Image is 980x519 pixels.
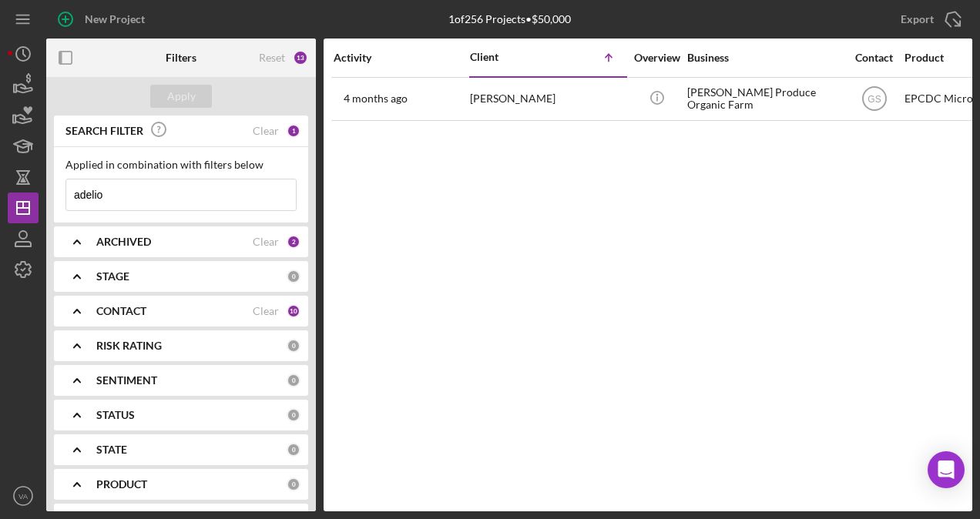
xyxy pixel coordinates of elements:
div: New Project [85,4,145,35]
div: 2 [287,235,300,249]
div: Clear [253,236,279,248]
text: VA [18,492,29,501]
div: 0 [287,477,300,491]
div: 0 [287,339,300,353]
b: CONTACT [96,305,146,317]
time: 2025-04-18 04:50 [344,92,408,105]
text: GS [868,94,881,105]
div: 0 [287,270,300,283]
b: STATE [96,444,127,456]
b: PRODUCT [96,478,147,491]
div: 1 of 256 Projects • $50,000 [448,13,571,25]
div: 1 [287,124,300,138]
div: Open Intercom Messenger [928,451,965,488]
button: New Project [46,4,160,35]
div: 0 [287,443,300,457]
b: SENTIMENT [96,374,157,387]
button: VA [8,480,39,511]
b: RISK RATING [96,340,162,352]
div: Clear [253,125,279,137]
div: Business [687,52,841,64]
div: Apply [167,85,196,108]
div: Reset [259,52,285,64]
b: ARCHIVED [96,236,151,248]
b: STATUS [96,409,135,421]
div: 10 [287,304,300,318]
div: [PERSON_NAME] Produce Organic Farm [687,79,841,119]
div: 13 [293,50,308,65]
b: Filters [166,52,196,64]
button: Apply [150,85,212,108]
div: Clear [253,305,279,317]
div: Overview [628,52,686,64]
div: [PERSON_NAME] [470,79,624,119]
b: STAGE [96,270,129,283]
div: Applied in combination with filters below [65,159,297,171]
div: Contact [845,52,903,64]
b: SEARCH FILTER [65,125,143,137]
div: 0 [287,408,300,422]
div: Client [470,51,547,63]
button: Export [885,4,972,35]
div: Export [901,4,934,35]
div: Activity [334,52,468,64]
div: 0 [287,373,300,387]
